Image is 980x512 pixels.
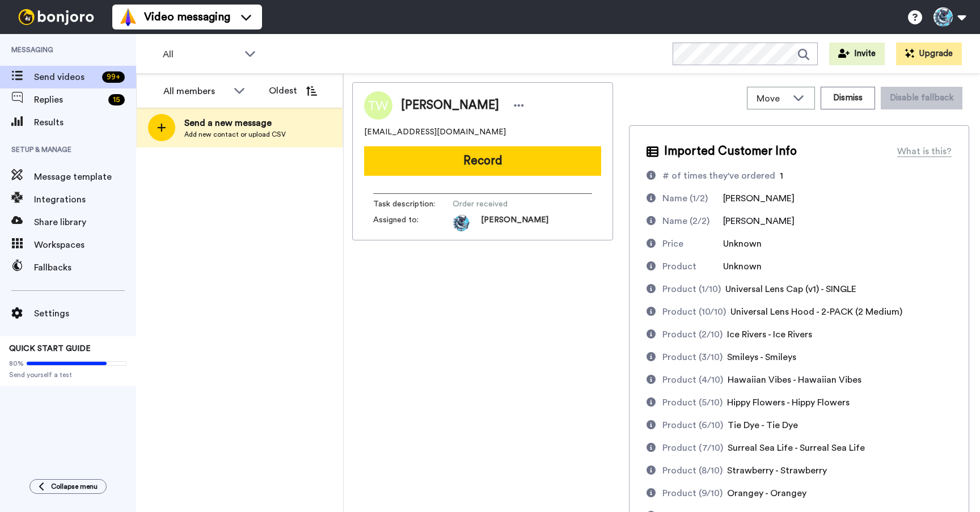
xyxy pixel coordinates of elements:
span: Imported Customer Info [664,143,797,160]
span: [PERSON_NAME] [481,214,548,231]
img: 0bc0b199-f3ec-4da4-aa9d-1e3a57af1faa-1757332985.jpg [453,214,470,231]
div: Product (5/10) [662,396,723,409]
span: Hippy Flowers - Hippy Flowers [727,398,850,407]
span: Unknown [723,262,762,271]
div: Product (2/10) [662,328,723,341]
span: Send yourself a test [9,370,127,379]
div: Product (4/10) [662,373,723,387]
div: Product (8/10) [662,464,723,477]
span: Smileys - Smileys [727,353,796,362]
img: vm-color.svg [119,8,137,26]
span: [PERSON_NAME] [723,194,795,203]
div: All members [163,84,228,98]
span: [PERSON_NAME] [401,97,499,114]
button: Dismiss [821,87,875,109]
div: Product (6/10) [662,418,723,432]
span: Orangey - Orangey [727,489,806,498]
span: Universal Lens Hood - 2-PACK (2 Medium) [730,307,902,316]
button: Oldest [260,79,326,102]
span: Replies [34,93,104,107]
span: Integrations [34,193,136,206]
button: Record [364,146,601,176]
div: Product [662,260,696,273]
span: Tie Dye - Tie Dye [728,421,798,430]
span: 1 [780,171,783,180]
div: Name (1/2) [662,192,708,205]
div: Product (3/10) [662,350,723,364]
span: Message template [34,170,136,184]
span: 80% [9,359,24,368]
div: # of times they've ordered [662,169,775,183]
button: Collapse menu [29,479,107,494]
span: Fallbacks [34,261,136,274]
div: Product (7/10) [662,441,723,455]
span: Settings [34,307,136,320]
button: Invite [829,43,885,65]
img: bj-logo-header-white.svg [14,9,99,25]
span: Hawaiian Vibes - Hawaiian Vibes [728,375,861,384]
span: Workspaces [34,238,136,252]
div: Product (10/10) [662,305,726,319]
span: QUICK START GUIDE [9,345,91,353]
button: Disable fallback [881,87,962,109]
span: Unknown [723,239,762,248]
img: Image of Thomas Wirth [364,91,392,120]
div: Product (9/10) [662,486,723,500]
span: Surreal Sea Life - Surreal Sea Life [728,443,865,452]
div: Price [662,237,683,251]
span: [PERSON_NAME] [723,217,795,226]
span: [EMAIL_ADDRESS][DOMAIN_NAME] [364,126,506,138]
div: What is this? [897,145,952,158]
span: Strawberry - Strawberry [727,466,827,475]
span: Order received [453,198,560,210]
div: 99 + [102,71,125,83]
span: Send a new message [184,116,286,130]
span: Ice Rivers - Ice Rivers [727,330,812,339]
span: Assigned to: [373,214,453,231]
span: Move [757,92,787,105]
span: Add new contact or upload CSV [184,130,286,139]
span: Video messaging [144,9,230,25]
span: Send videos [34,70,98,84]
span: All [163,48,239,61]
button: Upgrade [896,43,962,65]
div: Product (1/10) [662,282,721,296]
span: Task description : [373,198,453,210]
span: Universal Lens Cap (v1) - SINGLE [725,285,856,294]
span: Collapse menu [51,482,98,491]
span: Share library [34,215,136,229]
div: Name (2/2) [662,214,709,228]
div: 15 [108,94,125,105]
span: Results [34,116,136,129]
